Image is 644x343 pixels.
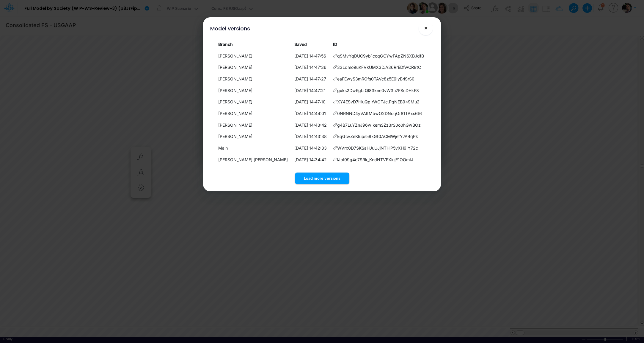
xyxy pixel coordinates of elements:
td: [PERSON_NAME] [216,131,292,142]
td: [PERSON_NAME] [216,73,292,85]
span: 0NRNND4yVAItMbwO2DNoqQr81TAxs6t6 [337,110,422,117]
td: [DATE] 14:43:42 [292,119,330,131]
span: 33Lqmo9uKFVkUMX3D.A36RrEDfwCR8tC [337,64,421,70]
td: [DATE] 14:47:21 [292,85,330,96]
span: WVrx0D7SKSaHJuUJjNTHiP5vXH9IY72c [337,145,418,151]
td: [PERSON_NAME] [216,61,292,73]
td: [PERSON_NAME] [216,108,292,119]
span: XY4ESvD7HiuQpIrWOTJc.PqNEB9x9Mu2 [337,99,420,105]
button: Close [419,21,433,35]
span: qSMvYqDUC9yb1coqGCYwFApZN6XBJdfB [337,53,424,59]
span: Copy hyperlink to this version of the model [333,76,337,82]
span: Copy hyperlink to this version of the model [333,145,337,151]
td: [DATE] 14:47:27 [292,73,330,85]
span: Copy hyperlink to this version of the model [333,99,337,105]
span: × [424,24,428,31]
div: Model versions [210,24,250,32]
span: Copy hyperlink to this version of the model [333,156,337,163]
button: Collapse window [179,2,190,14]
td: [PERSON_NAME] [216,96,292,108]
td: [DATE] 14:47:10 [292,96,330,108]
td: [DATE] 14:43:38 [292,131,330,142]
button: go back [4,2,15,14]
td: [DATE] 14:44:01 [292,108,330,119]
td: [PERSON_NAME] [216,50,292,62]
td: [PERSON_NAME] [PERSON_NAME] [216,154,292,165]
td: [DATE] 14:47:36 [292,61,330,73]
span: lJpI09g4c7SRk_KndNTVFXiujE1OOmIJ [337,156,413,163]
td: Main [216,142,292,154]
span: Copy hyperlink to this version of the model [333,53,337,59]
span: Copy hyperlink to this version of the model [333,87,337,94]
th: Local date/time when this version was saved [292,38,330,50]
td: [DATE] 14:47:56 [292,50,330,62]
span: g4B7LuYZnJ96wIkemSZz3rS0o0hGwBOz [337,122,421,128]
div: Close [190,2,201,13]
td: [PERSON_NAME] [216,119,292,131]
th: ID [330,38,428,50]
th: Branch [216,38,292,50]
td: [DATE] 14:42:33 [292,142,330,154]
span: EqGcvZeKIups58kGt0ACMWjefY7A4qPk [337,133,418,139]
span: gxks2DwKgLrQl83kne0vW3u7FScDHkF8 [337,87,419,94]
td: [PERSON_NAME] [216,85,292,96]
button: Load more versions [295,173,349,184]
td: [DATE] 14:34:42 [292,154,330,165]
span: eaFEwyS3mROfs0TAVc8z5E6IyBrlSrS0 [337,76,414,82]
span: Copy hyperlink to this version of the model [333,122,337,128]
span: Copy hyperlink to this version of the model [333,110,337,117]
span: Copy hyperlink to this version of the model [333,133,337,139]
span: Copy hyperlink to this version of the model [333,64,337,70]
